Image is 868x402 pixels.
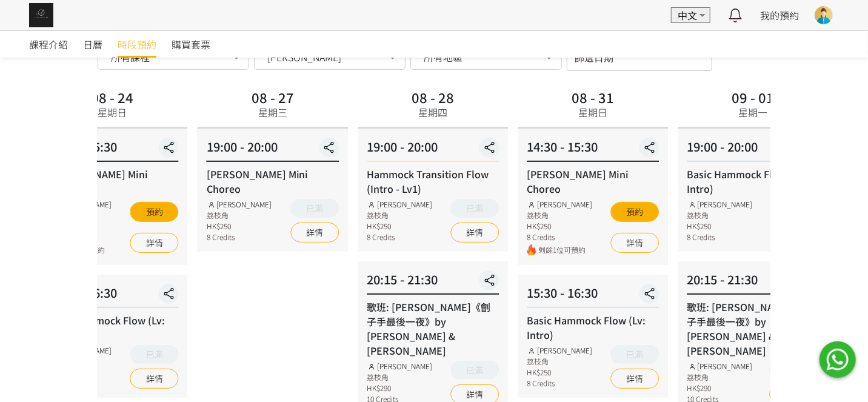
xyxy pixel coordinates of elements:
div: [PERSON_NAME] [46,199,112,210]
img: img_61c0148bb0266 [29,3,53,27]
button: 已滿 [450,361,499,380]
a: 日曆 [83,31,102,58]
a: 購買套票 [172,31,210,58]
div: HK$250 [207,221,272,232]
div: [PERSON_NAME] [527,199,592,210]
a: 詳情 [130,369,179,389]
div: 星期日 [578,105,607,119]
div: HK$250 [527,367,592,378]
div: 19:00 - 20:00 [687,138,819,162]
div: 8 Credits [367,232,432,243]
div: 8 Credits [46,378,112,389]
div: 15:30 - 16:30 [46,284,178,308]
div: 15:30 - 16:30 [527,284,659,308]
div: 08 - 28 [412,90,454,104]
div: 08 - 27 [252,90,294,104]
a: 詳情 [610,369,659,389]
div: [PERSON_NAME] Mini Choreo [207,167,339,196]
span: [PERSON_NAME] [267,51,341,63]
div: HK$290 [687,383,752,394]
div: HK$250 [46,367,112,378]
a: 詳情 [290,223,339,243]
div: 荔枝角 [367,210,432,221]
img: fire.png [527,244,536,256]
div: 8 Credits [46,232,112,243]
div: [PERSON_NAME] [527,345,592,356]
div: HK$250 [527,221,592,232]
span: 日曆 [83,37,102,52]
div: 荔枝角 [46,356,112,367]
div: HK$290 [367,383,432,394]
a: 我的預約 [760,8,799,22]
button: 預約 [610,202,659,222]
div: 荔枝角 [687,372,752,383]
div: 星期一 [739,105,768,119]
div: 荔枝角 [207,210,272,221]
div: Hammock Transition Flow (Intro - Lv1) [367,167,499,196]
div: Basic Hammock Flow (Lv: Intro) [46,313,178,342]
div: 歌班: [PERSON_NAME]《劊子手最後一夜》by [PERSON_NAME] & [PERSON_NAME] [687,300,819,358]
a: 課程介紹 [29,31,68,58]
div: [PERSON_NAME] [46,345,112,356]
button: 已滿 [610,345,659,364]
span: 時段預約 [118,37,156,52]
div: [PERSON_NAME] [687,199,752,210]
div: [PERSON_NAME] [207,199,272,210]
button: 已滿 [450,199,499,218]
span: 購買套票 [172,37,210,52]
input: 篩選日期 [567,45,712,71]
a: 詳情 [130,233,179,253]
button: 預約 [130,202,179,222]
div: 19:00 - 20:00 [367,138,499,162]
div: 星期三 [258,105,287,119]
div: 星期日 [98,105,127,119]
div: [PERSON_NAME] [687,361,752,372]
div: 荔枝角 [527,356,592,367]
div: 星期四 [418,105,447,119]
span: 剩餘1位可預約 [58,244,112,256]
span: 所有課程 [111,51,150,63]
button: 已滿 [130,345,179,364]
div: 08 - 31 [572,90,614,104]
div: [PERSON_NAME] [367,361,432,372]
div: HK$250 [687,221,752,232]
div: 8 Credits [527,232,592,243]
div: 14:30 - 15:30 [46,138,178,162]
div: 19:00 - 20:00 [207,138,339,162]
div: [PERSON_NAME] Mini Choreo [527,167,659,196]
button: 已預約 [770,361,820,380]
div: 荔枝角 [527,210,592,221]
div: 8 Credits [687,232,752,243]
div: 20:15 - 21:30 [367,270,499,295]
div: 14:30 - 15:30 [527,138,659,162]
div: 荔枝角 [367,372,432,383]
div: Basic Hammock Flow (Lv: Intro) [527,313,659,342]
div: HK$250 [367,221,432,232]
div: 09 - 01 [732,90,775,104]
div: 荔枝角 [46,210,112,221]
button: 已滿 [290,199,339,218]
div: 08 - 24 [91,90,133,104]
div: HK$250 [46,221,112,232]
div: 8 Credits [207,232,272,243]
div: 歌班: [PERSON_NAME]《劊子手最後一夜》by [PERSON_NAME] & [PERSON_NAME] [367,300,499,358]
div: [PERSON_NAME] Mini Choreo [46,167,178,196]
div: Basic Hammock Flow (Lv: Intro) [687,167,819,196]
span: 所有地區 [424,51,462,63]
span: 課程介紹 [29,37,68,52]
span: 剩餘1位可預約 [538,244,592,256]
a: 詳情 [610,233,659,253]
div: [PERSON_NAME] [367,199,432,210]
div: 荔枝角 [687,210,752,221]
a: 時段預約 [118,31,156,58]
div: 8 Credits [527,378,592,389]
a: 詳情 [450,223,499,243]
div: 20:15 - 21:30 [687,270,819,295]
